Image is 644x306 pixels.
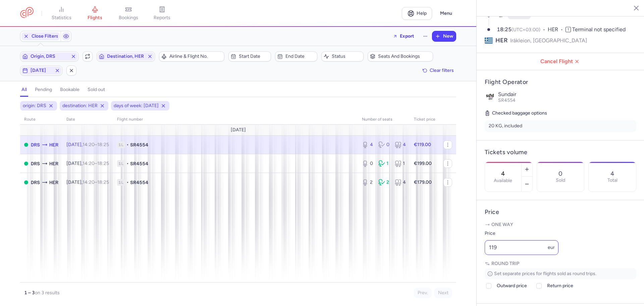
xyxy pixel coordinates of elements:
[510,36,587,45] span: Irákleion, [GEOGRAPHIC_DATA]
[395,160,406,167] div: 1
[536,283,542,289] input: Return price
[498,91,636,97] p: Sundair
[395,179,406,186] div: 4
[117,160,125,167] span: 1L
[66,161,109,166] span: [DATE],
[32,34,58,39] span: Close Filters
[126,179,129,186] span: •
[23,102,46,109] span: origin: DRS
[414,161,432,166] strong: €199.00
[88,15,102,21] span: flights
[31,68,52,73] span: [DATE]
[485,91,495,102] img: Sundair logo
[610,170,614,177] p: 4
[362,160,373,167] div: 0
[66,142,109,147] span: [DATE],
[400,34,414,39] span: Export
[275,51,317,61] button: End date
[362,141,373,148] div: 4
[378,179,389,186] div: 2
[388,31,419,42] button: Export
[66,179,109,185] span: [DATE],
[430,68,454,73] span: Clear filters
[414,288,432,298] button: Prev.
[482,58,639,64] span: Cancel Flight
[485,260,636,267] p: Round trip
[547,282,573,290] span: Return price
[414,142,431,147] strong: €119.00
[512,27,540,33] span: (UTC+03:00)
[485,229,558,237] label: Price
[49,141,58,148] span: HER
[107,54,145,59] span: Destination, HER
[417,11,427,16] span: Help
[169,54,222,59] span: Airline & Flight No.
[97,179,109,185] time: 18:25
[485,148,636,156] h4: Tickets volume
[24,143,28,147] span: OPEN
[83,142,109,147] span: –
[119,15,138,21] span: bookings
[239,54,268,59] span: Start date
[112,6,145,21] a: bookings
[130,141,148,148] span: SR4554
[414,179,432,185] strong: €179.00
[548,245,555,250] span: eur
[88,87,105,93] h4: sold out
[97,142,109,147] time: 18:25
[130,179,148,186] span: SR4554
[62,102,98,109] span: destination: HER
[285,54,315,59] span: End date
[485,221,636,228] p: One way
[49,160,58,167] span: HER
[228,51,271,61] button: Start date
[20,65,62,76] button: [DATE]
[62,115,113,125] th: date
[498,97,516,103] span: SR4554
[358,115,410,125] th: number of seats
[485,120,636,132] li: 20 KG, included
[495,36,507,45] span: HER
[97,161,109,166] time: 18:25
[485,268,636,279] p: Set separate prices for flights sold as round trips.
[97,51,155,61] button: Destination, HER
[83,142,95,147] time: 14:20
[83,179,109,185] span: –
[114,102,159,109] span: days of week: [DATE]
[145,6,179,21] a: reports
[20,115,62,125] th: route
[49,179,58,186] span: HER
[395,141,406,148] div: 4
[436,7,456,20] button: Menu
[20,31,61,41] button: Close Filters
[556,178,565,183] p: Sold
[117,141,125,148] span: 1L
[497,282,527,290] span: Outward price
[485,78,636,86] h4: Flight Operator
[83,161,95,166] time: 14:20
[607,178,618,183] p: Total
[332,54,361,59] span: Status
[31,141,40,148] span: DRS
[126,160,129,167] span: •
[410,115,439,125] th: Ticket price
[78,6,112,21] a: flights
[362,179,373,186] div: 2
[24,290,35,296] strong: 1 – 3
[21,87,27,93] h4: all
[566,27,571,32] span: T
[159,51,224,61] button: Airline & Flight No.
[378,54,431,59] span: Seats and bookings
[83,179,95,185] time: 14:20
[231,127,246,133] span: [DATE]
[31,54,68,59] span: Origin, DRS
[154,15,170,21] span: reports
[485,240,558,255] input: ---
[35,290,60,296] span: on 3 results
[20,7,34,19] a: CitizenPlane red outlined logo
[494,178,512,183] label: Available
[378,160,389,167] div: 1
[321,51,364,61] button: Status
[45,6,78,21] a: statistics
[548,26,566,34] span: HER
